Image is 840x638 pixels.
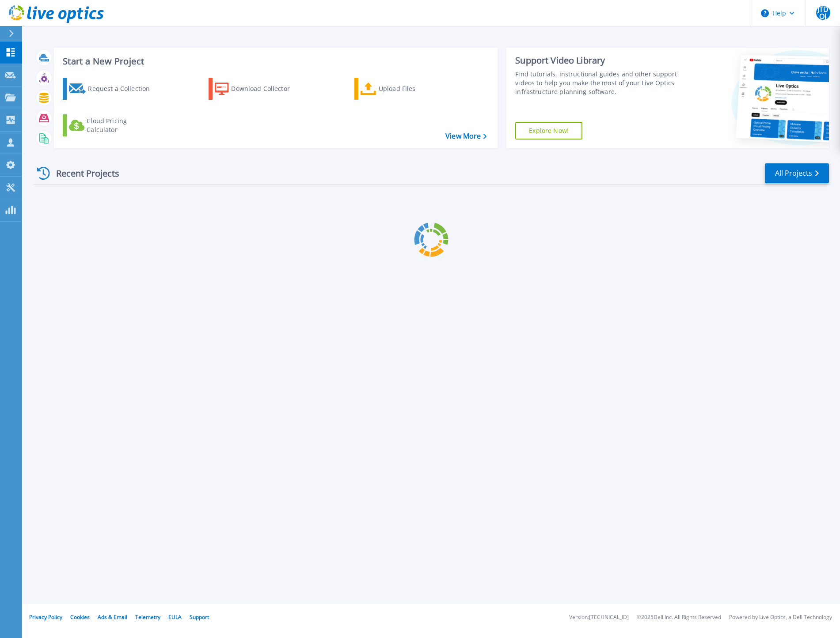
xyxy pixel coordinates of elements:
a: Support [190,613,209,621]
a: Privacy Policy [29,613,62,621]
li: Powered by Live Optics, a Dell Technology [729,615,832,620]
a: Download Collector [209,78,307,100]
span: JTDOJ [816,6,830,20]
a: Telemetry [135,613,160,621]
li: © 2025 Dell Inc. All Rights Reserved [637,615,721,620]
a: All Projects [765,163,829,183]
a: Upload Files [354,78,453,100]
div: Support Video Library [515,55,680,66]
li: Version: [TECHNICAL_ID] [569,615,629,620]
a: Ads & Email [98,613,127,621]
div: Find tutorials, instructional guides and other support videos to help you make the most of your L... [515,70,680,96]
a: Cloud Pricing Calculator [63,114,161,136]
a: Cookies [70,613,90,621]
a: EULA [168,613,182,621]
div: Request a Collection [88,80,159,98]
a: Request a Collection [63,78,161,100]
div: Cloud Pricing Calculator [87,117,157,134]
a: View More [445,132,487,140]
a: Explore Now! [515,122,582,140]
div: Upload Files [379,80,449,98]
h3: Start a New Project [63,57,486,66]
div: Download Collector [231,80,302,98]
div: Recent Projects [34,162,131,184]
